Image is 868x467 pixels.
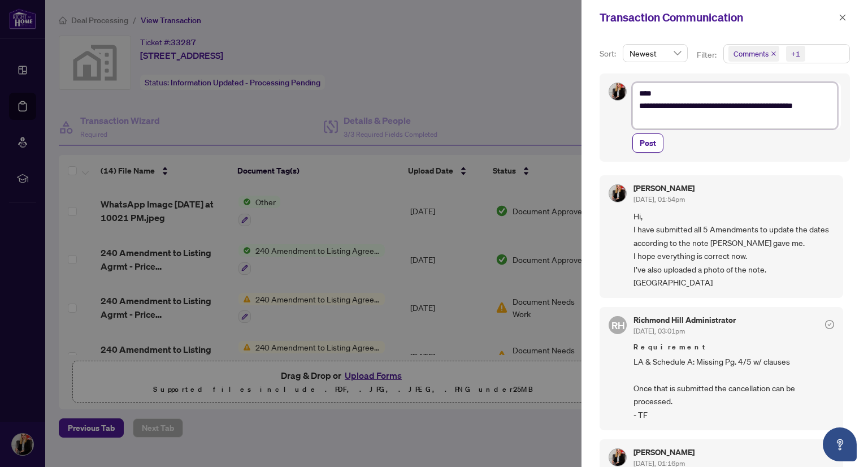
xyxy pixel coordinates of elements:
[611,318,624,333] span: RH
[633,184,695,192] h5: [PERSON_NAME]
[771,51,776,57] span: close
[600,47,618,60] p: Sort:
[728,46,779,62] span: Comments
[600,9,835,26] div: Transaction Communication
[791,48,800,59] div: +1
[632,133,663,153] button: Post
[825,320,834,329] span: check-circle
[609,185,626,202] img: Profile Icon
[640,134,656,152] span: Post
[839,14,847,21] span: close
[633,210,834,289] span: Hi, I have submitted all 5 Amendments to update the dates according to the note [PERSON_NAME] gav...
[609,83,626,100] img: Profile Icon
[630,45,681,62] span: Newest
[633,316,736,324] h5: Richmond Hill Administrator
[609,449,626,466] img: Profile Icon
[633,195,685,204] span: [DATE], 01:54pm
[633,448,695,456] h5: [PERSON_NAME]
[734,48,769,59] span: Comments
[633,341,834,353] span: Requirement
[697,49,718,61] p: Filter:
[633,355,834,421] span: LA & Schedule A: Missing Pg. 4/5 w/ clauses Once that is submitted the cancellation can be proces...
[633,327,685,335] span: [DATE], 03:01pm
[823,427,857,461] button: Open asap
